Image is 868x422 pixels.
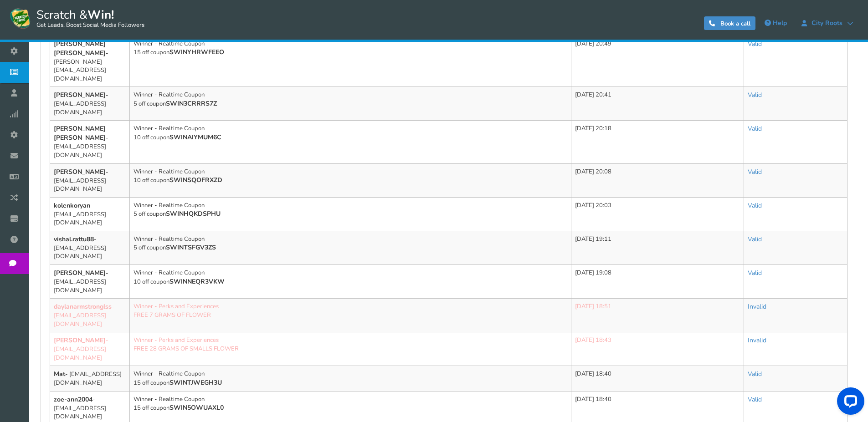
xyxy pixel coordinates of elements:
a: Invalid [748,336,766,345]
a: Valid [748,91,762,99]
td: - [PERSON_NAME][EMAIL_ADDRESS][DOMAIN_NAME] [50,36,130,87]
a: Valid [748,124,762,133]
td: - [EMAIL_ADDRESS][DOMAIN_NAME] [50,264,130,298]
b: Mat [54,370,65,378]
td: [DATE] 20:18 [571,121,744,163]
b: [PERSON_NAME] [54,336,106,345]
td: - [EMAIL_ADDRESS][DOMAIN_NAME] [50,332,130,366]
span: Scratch & [32,7,144,30]
a: Help [760,16,791,31]
td: Winner - Realtime Coupon 15 off coupon [130,36,571,87]
iframe: LiveChat chat widget [830,384,868,422]
td: - [EMAIL_ADDRESS][DOMAIN_NAME] [50,87,130,121]
td: Winner - Realtime Coupon 5 off coupon [130,87,571,121]
td: Winner - Realtime Coupon 10 off coupon [130,121,571,163]
b: SWIN3CRRRS7Z [166,99,217,108]
b: SWINYHRWFEEO [169,48,224,56]
span: Help [773,19,787,27]
td: Winner - Realtime Coupon 5 off coupon [130,197,571,231]
a: Valid [748,370,762,378]
td: Winner - Realtime Coupon 5 off coupon [130,231,571,264]
strong: Win! [87,7,114,23]
b: [PERSON_NAME] [54,168,106,176]
a: Valid [748,235,762,244]
b: daylanarmstronglss [54,302,112,311]
td: Winner - Realtime Coupon 10 off coupon [130,163,571,197]
td: [DATE] 20:41 [571,87,744,121]
td: [DATE] 19:08 [571,264,744,298]
td: [DATE] 19:11 [571,231,744,264]
a: Invalid [748,302,766,311]
a: Valid [748,269,762,277]
span: City Roots [807,20,847,27]
a: Valid [748,201,762,210]
b: kolenkoryan [54,201,90,210]
b: SWINAIYMUM6C [169,133,221,142]
img: Scratch and Win [9,7,32,30]
td: Winner - Realtime Coupon 15 off coupon [130,366,571,391]
b: [PERSON_NAME] [54,269,106,277]
b: zoe-ann2004 [54,395,92,404]
b: SWINTJWEGH3U [169,378,222,387]
td: - [EMAIL_ADDRESS][DOMAIN_NAME] [50,366,130,391]
td: Winner - Perks and Experiences FREE 7 GRAMS OF FLOWER [130,299,571,332]
td: - [EMAIL_ADDRESS][DOMAIN_NAME] [50,299,130,332]
td: [DATE] 18:43 [571,332,744,366]
b: [PERSON_NAME] [PERSON_NAME] [54,40,106,57]
b: SWINHQKDSPHU [166,209,221,218]
b: vishal.rattu88 [54,235,94,244]
a: Scratch &Win! Get Leads, Boost Social Media Followers [9,7,144,30]
b: SWIN5OWUAXL0 [169,403,224,412]
a: Book a call [704,16,755,30]
td: - [EMAIL_ADDRESS][DOMAIN_NAME] [50,231,130,264]
b: SWINSQOFRXZD [169,176,222,184]
td: [DATE] 18:40 [571,366,744,391]
b: SWINNEQR3VKW [169,277,225,286]
td: - [EMAIL_ADDRESS][DOMAIN_NAME] [50,163,130,197]
td: Winner - Perks and Experiences FREE 28 GRAMS OF SMALLS FLOWER [130,332,571,366]
td: [DATE] 20:08 [571,163,744,197]
td: - [EMAIL_ADDRESS][DOMAIN_NAME] [50,121,130,163]
a: Valid [748,168,762,176]
td: Winner - Realtime Coupon 10 off coupon [130,264,571,298]
a: Valid [748,395,762,404]
b: SWINTSFGV3ZS [166,243,216,252]
b: [PERSON_NAME] [PERSON_NAME] [54,124,106,142]
span: Book a call [720,20,750,28]
td: [DATE] 18:51 [571,299,744,332]
td: - [EMAIL_ADDRESS][DOMAIN_NAME] [50,197,130,231]
td: [DATE] 20:49 [571,36,744,87]
td: [DATE] 20:03 [571,197,744,231]
a: Valid [748,40,762,48]
b: [PERSON_NAME] [54,91,106,99]
small: Get Leads, Boost Social Media Followers [36,22,144,29]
